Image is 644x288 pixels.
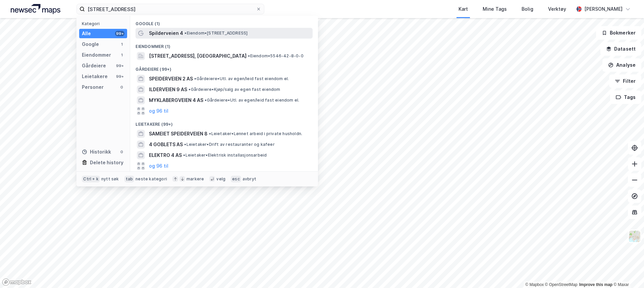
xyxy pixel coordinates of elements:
span: 4 GOBLETS AS [149,140,183,149]
button: og 96 til [149,107,168,115]
button: Filter [609,74,641,88]
div: Verktøy [548,5,566,13]
div: Alle [82,30,91,38]
span: MYKLABERGVEIEN 4 AS [149,96,203,104]
div: neste kategori [136,176,167,182]
div: Bolig [522,5,533,13]
button: Analyse [602,58,641,72]
div: 99+ [115,74,124,79]
div: nytt søk [101,176,119,182]
div: Kategori [82,21,127,26]
div: Eiendommer [82,51,111,59]
span: Gårdeiere • Utl. av egen/leid fast eiendom el. [194,76,289,81]
div: Mine Tags [483,5,507,13]
div: markere [186,176,204,182]
div: 99+ [115,31,124,36]
a: Mapbox homepage [2,278,32,286]
span: • [205,98,207,103]
span: Gårdeiere • Kjøp/salg av egen fast eiendom [189,87,280,92]
span: Leietaker • Drift av restauranter og kafeer [184,142,274,147]
div: Delete history [90,159,123,167]
div: velg [216,176,225,182]
button: og 96 til [149,162,168,170]
div: Gårdeiere [82,62,106,70]
span: • [209,131,211,136]
div: Leietakere [82,72,108,80]
span: Spilderveien 4 [149,29,183,37]
div: Historikk [82,148,111,156]
button: Tags [610,91,641,104]
div: Leietakere (99+) [130,116,318,128]
div: Gårdeiere (99+) [130,61,318,73]
span: Eiendom • 5546-42-8-0-0 [248,53,303,59]
span: • [189,87,191,92]
span: Eiendom • [STREET_ADDRESS] [184,31,248,36]
iframe: Chat Widget [610,256,644,288]
button: Bokmerker [596,26,641,40]
div: Google (1) [130,16,318,28]
img: logo.a4113a55bc3d86da70a041830d287a7e.svg [11,4,60,14]
span: SPEIDERVEIEN 2 AS [149,75,193,83]
div: [PERSON_NAME] [584,5,623,13]
div: 99+ [115,63,124,68]
a: OpenStreetMap [545,282,578,287]
a: Mapbox [525,282,544,287]
div: Google [82,40,99,48]
div: avbryt [243,176,256,182]
div: 0 [119,84,124,90]
span: • [183,153,185,158]
span: • [184,142,186,147]
span: • [194,76,196,81]
input: Søk på adresse, matrikkel, gårdeiere, leietakere eller personer [85,4,256,14]
div: 0 [119,149,124,155]
div: Personer [82,83,104,91]
span: [STREET_ADDRESS], [GEOGRAPHIC_DATA] [149,52,247,60]
button: Datasett [600,42,641,56]
span: ILDERVEIEN 9 AS [149,85,187,94]
div: 1 [119,52,124,58]
span: • [184,31,186,36]
div: Ctrl + k [82,176,100,182]
a: Improve this map [579,282,612,287]
div: 1 [119,42,124,47]
img: Z [628,230,641,243]
span: Leietaker • Elektrisk installasjonsarbeid [183,153,267,158]
span: ELEKTRO 4 AS [149,151,182,159]
span: • [248,53,250,58]
span: SAMEIET SPEIDERVEIEN 8 [149,130,208,138]
div: Eiendommer (1) [130,39,318,51]
div: tab [124,176,135,182]
span: Leietaker • Lønnet arbeid i private husholdn. [209,131,302,136]
span: Gårdeiere • Utl. av egen/leid fast eiendom el. [205,98,299,103]
div: Kart [459,5,468,13]
div: esc [231,176,241,182]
